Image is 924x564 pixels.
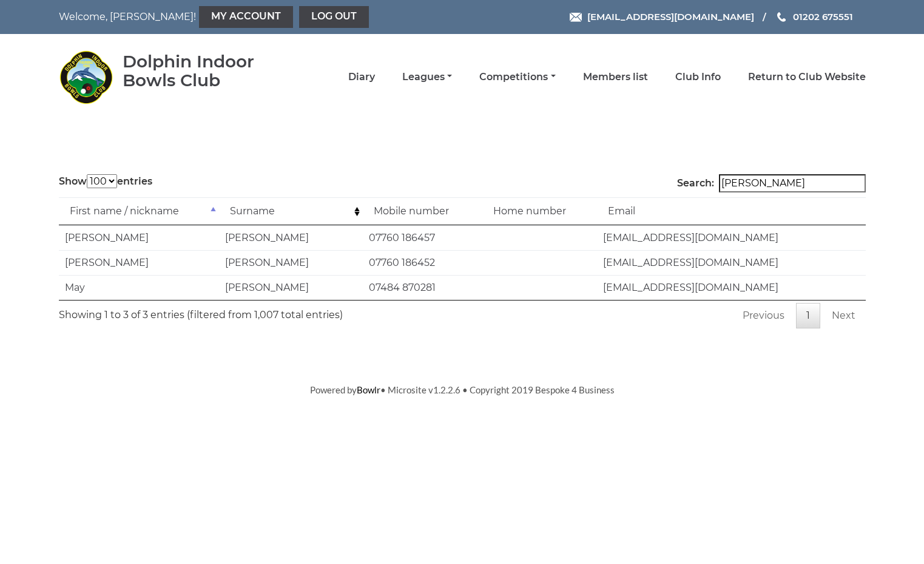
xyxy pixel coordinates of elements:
[59,301,343,322] div: Showing 1 to 3 of 3 entries (filtered from 1,007 total entries)
[219,275,363,300] td: [PERSON_NAME]
[219,225,363,250] td: [PERSON_NAME]
[570,10,754,24] a: Email [EMAIL_ADDRESS][DOMAIN_NAME]
[597,225,866,250] td: [EMAIL_ADDRESS][DOMAIN_NAME]
[482,197,597,225] td: Home number
[59,6,385,28] nav: Welcome, [PERSON_NAME]!
[732,303,795,328] a: Previous
[796,303,820,328] a: 1
[675,70,721,84] a: Club Info
[597,197,866,225] td: Email
[348,70,375,84] a: Diary
[775,10,853,24] a: Phone us 01202 675551
[219,197,363,225] td: Surname: activate to sort column ascending
[199,6,293,28] a: My Account
[299,6,369,28] a: Log out
[402,70,452,84] a: Leagues
[363,275,482,300] td: 07484 870281
[821,303,866,328] a: Next
[597,250,866,275] td: [EMAIL_ADDRESS][DOMAIN_NAME]
[479,70,555,84] a: Competitions
[793,11,853,22] span: 01202 675551
[219,250,363,275] td: [PERSON_NAME]
[719,174,866,192] input: Search:
[587,11,754,22] span: [EMAIL_ADDRESS][DOMAIN_NAME]
[59,50,113,104] img: Dolphin Indoor Bowls Club
[310,384,615,395] span: Powered by • Microsite v1.2.2.6 • Copyright 2019 Bespoke 4 Business
[570,13,582,22] img: Email
[59,225,219,250] td: [PERSON_NAME]
[363,197,482,225] td: Mobile number
[59,174,152,189] label: Show entries
[59,197,219,225] td: First name / nickname: activate to sort column descending
[59,250,219,275] td: [PERSON_NAME]
[363,225,482,250] td: 07760 186457
[777,12,786,22] img: Phone us
[597,275,866,300] td: [EMAIL_ADDRESS][DOMAIN_NAME]
[583,70,648,84] a: Members list
[357,384,380,395] a: Bowlr
[123,52,289,90] div: Dolphin Indoor Bowls Club
[59,275,219,300] td: May
[87,174,117,188] select: Showentries
[363,250,482,275] td: 07760 186452
[677,174,866,192] label: Search:
[748,70,866,84] a: Return to Club Website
